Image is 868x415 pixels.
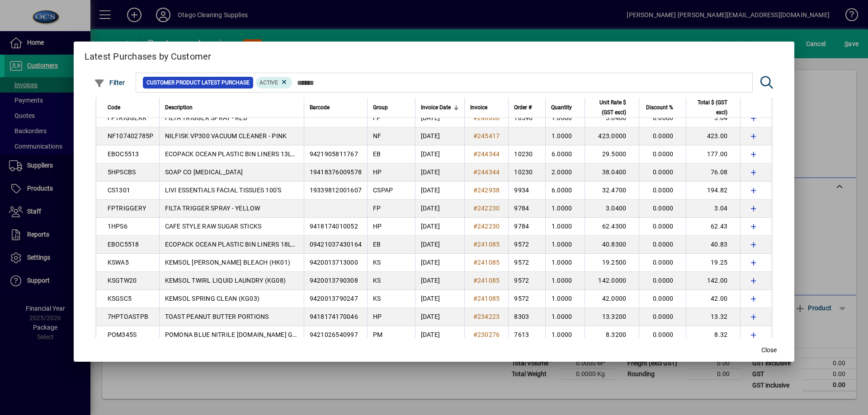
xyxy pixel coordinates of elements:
[639,200,686,218] td: 0.0000
[108,223,127,230] span: 1HPS6
[373,241,381,248] span: EB
[473,295,477,302] span: #
[639,308,686,326] td: 0.0000
[415,290,464,308] td: [DATE]
[545,236,585,254] td: 1.0000
[686,236,740,254] td: 40.83
[165,295,260,302] span: KEMSOL SPRING CLEAN (KG03)
[415,272,464,290] td: [DATE]
[473,205,477,212] span: #
[470,330,503,340] a: #230276
[415,236,464,254] td: [DATE]
[508,200,545,218] td: 9784
[639,109,686,127] td: 0.0000
[373,150,381,158] span: EB
[373,277,381,284] span: KS
[415,145,464,163] td: [DATE]
[646,103,673,112] span: Discount %
[545,254,585,272] td: 1.0000
[692,98,727,117] span: Total $ (GST excl)
[108,103,120,112] span: Code
[108,295,132,302] span: KSGSC5
[585,127,639,145] td: 423.0000
[415,163,464,182] td: [DATE]
[508,182,545,200] td: 9934
[108,259,129,266] span: KSWA5
[545,127,585,145] td: 1.0000
[477,331,500,338] span: 230276
[470,221,503,231] a: #242230
[639,236,686,254] td: 0.0000
[545,200,585,218] td: 1.0000
[590,98,626,117] span: Unit Rate $ (GST excl)
[310,241,362,248] span: 09421037430164
[415,308,464,326] td: [DATE]
[373,103,388,112] span: Group
[415,109,464,127] td: [DATE]
[165,205,260,212] span: FILTA TRIGGER SPRAY - YELLOW
[473,223,477,230] span: #
[545,163,585,182] td: 2.0000
[373,313,382,320] span: HP
[761,345,777,355] span: Close
[755,342,783,358] button: Close
[146,78,250,87] span: Customer Product Latest Purchase
[545,272,585,290] td: 1.0000
[373,187,393,194] span: CSPAP
[165,313,269,320] span: TOAST PEANUT BUTTER PORTIONS
[585,254,639,272] td: 19.2500
[259,79,278,86] span: Active
[508,290,545,308] td: 9572
[421,103,451,112] span: Invoice Date
[477,114,500,121] span: 246008
[585,218,639,236] td: 62.4300
[310,223,358,230] span: 9418174010052
[686,200,740,218] td: 3.04
[108,331,137,338] span: POM345S
[421,103,459,112] div: Invoice Date
[310,295,358,302] span: 9420013790247
[508,109,545,127] td: 10596
[108,132,154,140] span: NF107402785P
[585,145,639,163] td: 29.5000
[585,200,639,218] td: 3.0400
[639,127,686,145] td: 0.0000
[585,163,639,182] td: 38.0400
[470,167,503,177] a: #244344
[108,205,146,212] span: FPTRIGGERY
[310,103,362,112] div: Barcode
[686,109,740,127] td: 3.04
[373,103,410,112] div: Group
[514,103,540,112] div: Order #
[508,218,545,236] td: 9784
[310,168,362,176] span: 19418376009578
[585,182,639,200] td: 32.4700
[477,223,500,230] span: 242230
[373,295,381,302] span: KS
[310,331,358,338] span: 9421026540997
[470,131,503,141] a: #245417
[639,254,686,272] td: 0.0000
[473,114,477,121] span: #
[470,312,503,322] a: #234223
[585,290,639,308] td: 42.0000
[686,182,740,200] td: 194.82
[373,114,381,121] span: FP
[373,132,382,140] span: NF
[585,308,639,326] td: 13.3200
[373,168,382,176] span: HP
[415,127,464,145] td: [DATE]
[639,145,686,163] td: 0.0000
[473,150,477,158] span: #
[473,132,477,140] span: #
[477,313,500,320] span: 234223
[473,259,477,266] span: #
[639,326,686,344] td: 0.0000
[473,313,477,320] span: #
[415,254,464,272] td: [DATE]
[165,114,247,121] span: FILTA TRIGGER SPRAY - RED
[639,182,686,200] td: 0.0000
[686,218,740,236] td: 62.43
[639,163,686,182] td: 0.0000
[545,290,585,308] td: 1.0000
